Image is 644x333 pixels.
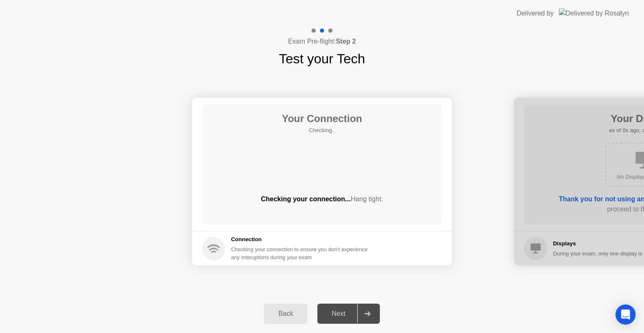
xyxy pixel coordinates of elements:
div: Open Intercom Messenger [615,304,636,325]
button: Back [264,304,307,324]
div: Checking your connection to ensure you don’t experience any interuptions during your exam [231,245,373,261]
h5: Checking.. [282,126,362,135]
div: Back [267,310,305,317]
h5: Connection [231,235,373,244]
span: Hang tight. [351,195,383,203]
h1: Test your Tech [279,49,365,69]
button: Next [317,304,380,324]
img: Delivered by Rosalyn [559,8,629,18]
div: Checking your connection... [202,194,442,204]
h1: Your Connection [282,111,362,126]
h4: Exam Pre-flight: [288,36,356,47]
b: Step 2 [336,38,356,45]
div: Delivered by [517,8,554,18]
div: Next [320,310,357,317]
